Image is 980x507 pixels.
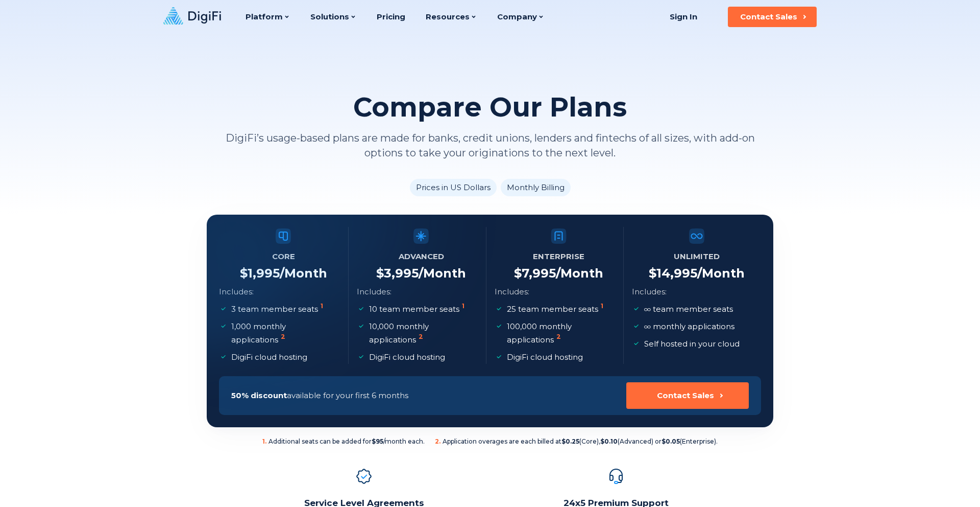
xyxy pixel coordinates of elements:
[661,437,680,445] b: $0.05
[556,266,603,281] span: /Month
[321,302,323,310] sup: 1
[231,351,307,364] p: DigiFi cloud hosting
[231,389,408,402] p: available for your first 6 months
[410,179,497,196] li: Prices in US Dollars
[399,249,444,264] h5: Advanced
[501,179,571,196] li: Monthly Billing
[372,437,383,445] b: $95
[626,382,749,409] button: Contact Sales
[462,302,464,310] sup: 1
[514,266,603,281] h4: $ 7,995
[507,320,614,347] p: 100,000 monthly applications
[507,351,583,364] p: DigiFi cloud hosting
[632,285,667,298] p: Includes:
[435,437,718,446] span: Application overages are each billed at (Core), (Advanced) or (Enterprise).
[419,266,466,281] span: /Month
[369,303,467,316] p: 10 team member seats
[507,303,605,316] p: 25 team member seats
[740,12,797,22] div: Contact Sales
[556,333,561,340] sup: 2
[231,390,287,400] span: 50% discount
[369,351,445,364] p: DigiFi cloud hosting
[657,390,714,401] div: Contact Sales
[231,320,338,347] p: 1,000 monthly applications
[369,320,476,347] p: 10,000 monthly applications
[561,437,579,445] b: $0.25
[262,437,266,445] sup: 1 .
[644,320,734,333] p: monthly applications
[533,249,584,264] h5: Enterprise
[495,285,529,298] p: Includes:
[435,437,440,445] sup: 2 .
[376,266,466,281] h4: $ 3,995
[600,437,618,445] b: $0.10
[644,303,733,316] p: team member seats
[262,437,425,446] span: Additional seats can be added for /month each.
[207,131,773,160] p: DigiFi’s usage-based plans are made for banks, credit unions, lenders and fintechs of all sizes, ...
[601,302,603,310] sup: 1
[697,266,745,281] span: /Month
[674,249,720,264] h5: Unlimited
[644,337,740,351] p: Self hosted in your cloud
[728,7,817,27] button: Contact Sales
[657,7,709,27] a: Sign In
[281,333,285,340] sup: 2
[419,333,423,340] sup: 2
[649,266,745,281] h4: $ 14,995
[353,92,627,123] h2: Compare Our Plans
